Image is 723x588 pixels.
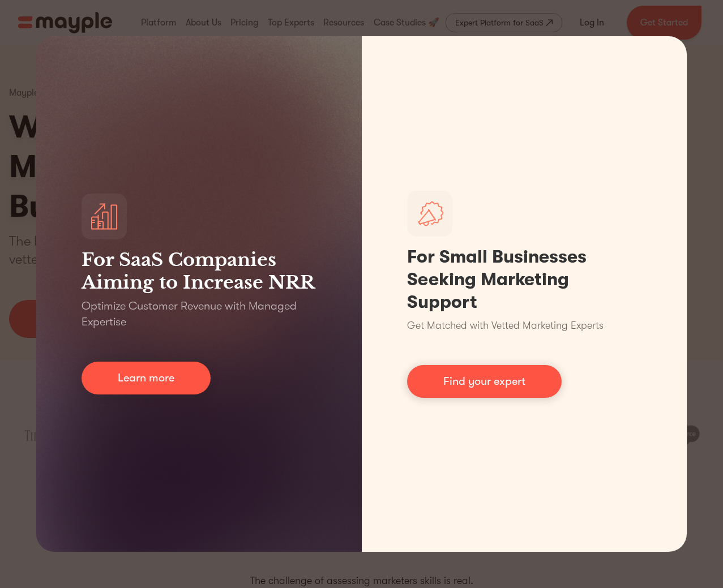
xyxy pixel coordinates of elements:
[407,246,642,314] h1: For Small Businesses Seeking Marketing Support
[407,318,604,333] p: Get Matched with Vetted Marketing Experts
[407,365,562,398] a: Find your expert
[82,298,316,330] p: Optimize Customer Revenue with Managed Expertise
[82,248,316,294] h3: For SaaS Companies Aiming to Increase NRR
[82,362,211,394] a: Learn more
